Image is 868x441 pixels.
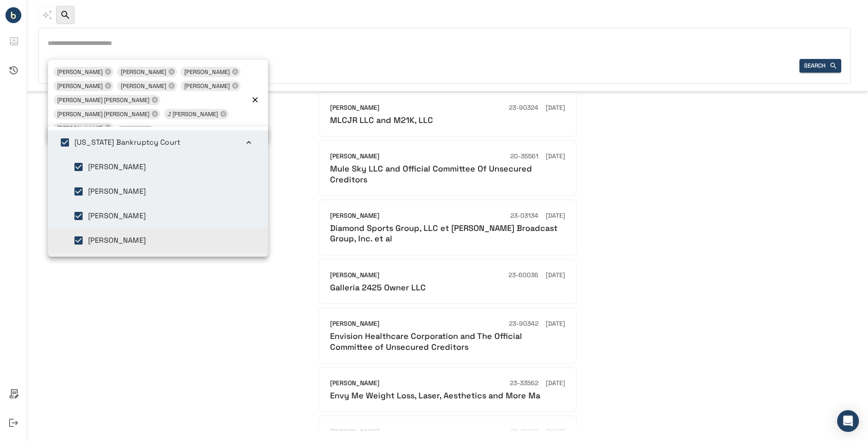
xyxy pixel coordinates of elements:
[38,6,56,24] span: This feature has been disabled by your account admin.
[54,81,113,91] div: [PERSON_NAME]
[54,123,113,133] div: [PERSON_NAME]
[330,427,380,437] h6: [PERSON_NAME]
[546,103,565,113] h6: [DATE]
[54,123,106,133] span: [PERSON_NAME]
[837,410,859,432] div: Open Intercom Messenger
[54,95,160,105] div: [PERSON_NAME] [PERSON_NAME]
[117,81,170,91] span: [PERSON_NAME]
[74,137,180,147] span: [US_STATE] Bankruptcy Court
[510,378,538,388] h6: 23-33562
[54,95,153,105] span: [PERSON_NAME] [PERSON_NAME]
[54,67,106,77] span: [PERSON_NAME]
[181,67,233,77] span: [PERSON_NAME]
[330,115,433,125] h6: MLCJR LLC and M21K, LLC
[330,163,565,185] h6: Mule Sky LLC and Official Committee Of Unsecured Creditors
[88,162,146,171] span: Ashely M Chan
[546,152,565,162] h6: [DATE]
[88,186,146,196] span: John T Dorsey
[546,319,565,329] h6: [DATE]
[117,67,177,77] div: [PERSON_NAME]
[164,109,229,119] div: J [PERSON_NAME]
[509,319,538,329] h6: 23-90342
[181,81,233,91] span: [PERSON_NAME]
[181,81,241,91] div: [PERSON_NAME]
[510,427,538,437] h6: 23-31036
[330,152,380,162] h6: [PERSON_NAME]
[510,211,538,221] h6: 23-03134
[330,390,540,401] h6: Envy Me Weight Loss, Laser, Aesthetics and More Ma
[510,152,538,162] h6: 20-35561
[117,67,170,77] span: [PERSON_NAME]
[330,331,565,352] h6: Envision Healthcare Corporation and The Official Committee of Unsecured Creditors
[330,103,380,113] h6: [PERSON_NAME]
[546,211,565,221] h6: [DATE]
[181,67,241,77] div: [PERSON_NAME]
[54,109,160,119] div: [PERSON_NAME] [PERSON_NAME]
[164,109,222,119] span: J [PERSON_NAME]
[799,59,841,73] button: Search
[330,211,380,221] h6: [PERSON_NAME]
[54,81,106,91] span: [PERSON_NAME]
[546,427,565,437] h6: [DATE]
[117,81,177,91] div: [PERSON_NAME]
[508,270,538,280] h6: 23-60036
[330,378,380,388] h6: [PERSON_NAME]
[54,109,153,119] span: [PERSON_NAME] [PERSON_NAME]
[249,93,261,106] button: Clear
[330,270,380,280] h6: [PERSON_NAME]
[509,103,538,113] h6: 23-90324
[330,319,380,329] h6: [PERSON_NAME]
[546,378,565,388] h6: [DATE]
[330,282,426,293] h6: Galleria 2425 Owner LLC
[54,67,113,77] div: [PERSON_NAME]
[546,270,565,280] h6: [DATE]
[88,235,146,245] span: Kevin Gross
[330,223,565,244] h6: Diamond Sports Group, LLC et [PERSON_NAME] Broadcast Group, Inc. et al
[88,211,146,220] span: Craig T Goldblatt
